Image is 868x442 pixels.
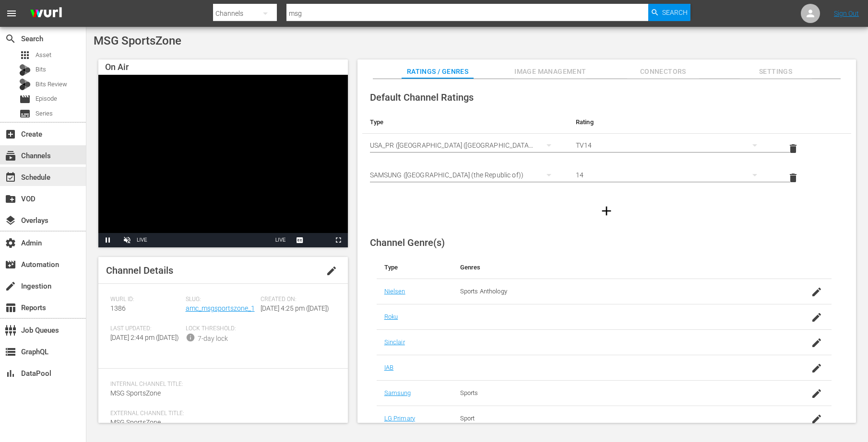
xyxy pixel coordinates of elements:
[110,304,126,312] span: 1386
[662,4,688,21] span: Search
[787,143,799,154] span: delete
[186,333,195,342] span: info
[6,8,17,19] span: menu
[36,50,51,60] span: Asset
[261,304,329,312] span: [DATE] 4:25 pm ([DATE])
[98,233,118,247] button: Pause
[370,132,560,159] div: USA_PR ([GEOGRAPHIC_DATA] ([GEOGRAPHIC_DATA]))
[782,166,805,189] button: delete
[329,233,348,247] button: Fullscreen
[186,325,256,333] span: Lock Threshold:
[370,162,560,188] div: SAMSUNG ([GEOGRAPHIC_DATA] (the Republic of))
[362,111,851,193] table: simple table
[384,313,398,320] a: Roku
[275,237,286,243] span: LIVE
[19,108,31,119] span: Series
[110,389,161,397] span: MSG SportsZone
[384,415,415,422] a: LG Primary
[627,66,699,78] span: Connectors
[514,66,586,78] span: Image Management
[568,111,774,134] th: Rating
[19,64,31,76] div: Bits
[5,346,16,358] span: GraphQL
[5,368,16,379] span: DataPool
[19,49,31,61] span: Asset
[320,259,343,282] button: edit
[5,193,16,205] span: VOD
[118,233,137,247] button: Unmute
[384,338,405,346] a: Sinclair
[290,233,309,247] button: Captions
[5,237,16,249] span: Admin
[648,4,690,21] button: Search
[740,66,812,78] span: Settings
[326,265,337,277] span: edit
[23,2,69,25] img: ans4CAIJ8jUAAAAAAAAAAAAAAAAAAAAAAAAgQb4GAAAAAAAAAAAAAAAAAAAAAAAAJMjXAAAAAAAAAAAAAAAAAAAAAAAAgAT5G...
[377,256,452,279] th: Type
[370,237,445,248] span: Channel Genre(s)
[384,389,411,396] a: Samsung
[186,304,255,312] a: amc_msgsportszone_1
[5,215,16,226] span: Overlays
[384,288,405,295] a: Nielsen
[36,94,57,104] span: Episode
[110,296,181,303] span: Wurl ID:
[105,62,129,72] span: On Air
[110,334,179,341] span: [DATE] 2:44 pm ([DATE])
[36,80,67,89] span: Bits Review
[5,128,16,140] span: Create
[5,302,16,314] span: Reports
[36,109,53,118] span: Series
[309,233,329,247] button: Picture-in-Picture
[5,150,16,162] span: Channels
[370,92,474,103] span: Default Channel Ratings
[787,172,799,184] span: delete
[19,93,31,105] span: Episode
[5,259,16,270] span: Automation
[261,296,331,303] span: Created On:
[98,75,348,247] div: Video Player
[782,137,805,160] button: delete
[198,334,228,344] div: 7-day lock
[19,79,31,90] div: Bits Review
[271,233,290,247] button: Seek to live, currently playing live
[452,256,781,279] th: Genres
[5,280,16,292] span: Ingestion
[110,381,331,388] span: Internal Channel Title:
[110,410,331,418] span: External Channel Title:
[834,10,859,17] a: Sign Out
[36,65,46,74] span: Bits
[576,162,766,188] div: 14
[384,364,393,371] a: IAB
[106,265,173,276] span: Channel Details
[110,419,161,426] span: MSG SportsZone
[402,66,474,78] span: Ratings / Genres
[137,233,147,247] div: LIVE
[5,33,16,45] span: Search
[576,132,766,159] div: TV14
[186,296,256,303] span: Slug:
[362,111,568,134] th: Type
[94,34,181,47] span: MSG SportsZone
[110,325,181,333] span: Last Updated:
[5,172,16,183] span: Schedule
[5,325,16,336] span: Job Queues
